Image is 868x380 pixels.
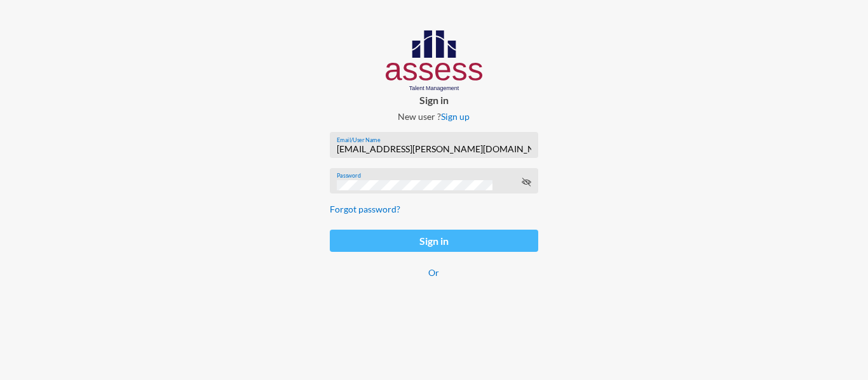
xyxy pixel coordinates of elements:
[386,30,483,91] img: AssessLogoo.svg
[320,94,548,106] p: Sign in
[320,111,548,122] p: New user ?
[441,111,470,122] a: Sign up
[337,144,531,154] input: Email/User Name
[330,230,538,252] button: Sign in
[330,267,538,278] p: Or
[330,204,400,214] a: Forgot password?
